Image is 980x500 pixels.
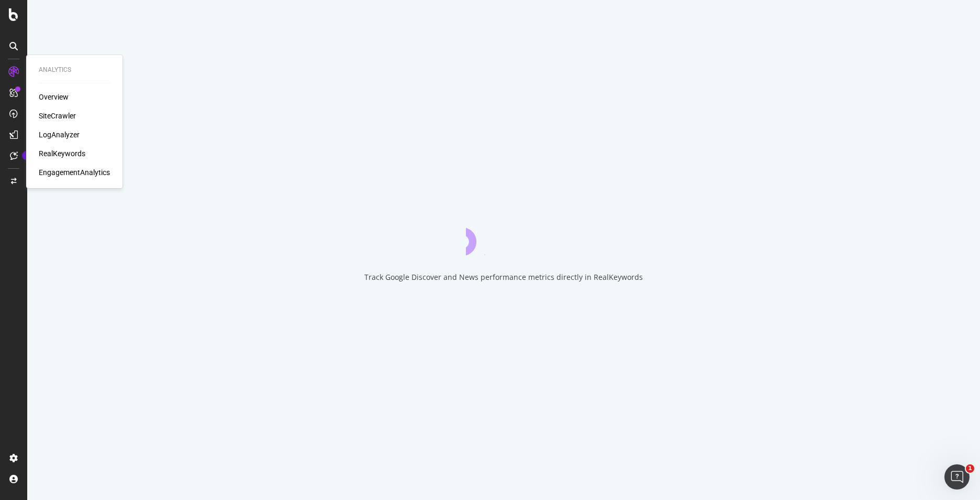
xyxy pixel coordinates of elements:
a: RealKeywords [39,148,85,159]
div: animation [466,218,541,255]
a: SiteCrawler [39,111,76,121]
a: EngagementAnalytics [39,167,110,178]
div: Analytics [39,66,110,74]
a: Overview [39,92,69,102]
a: LogAnalyzer [39,129,80,140]
div: Track Google Discover and News performance metrics directly in RealKeywords [364,272,643,282]
div: Tooltip anchor [22,151,31,160]
iframe: Intercom live chat [944,464,970,490]
span: 1 [966,464,974,473]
